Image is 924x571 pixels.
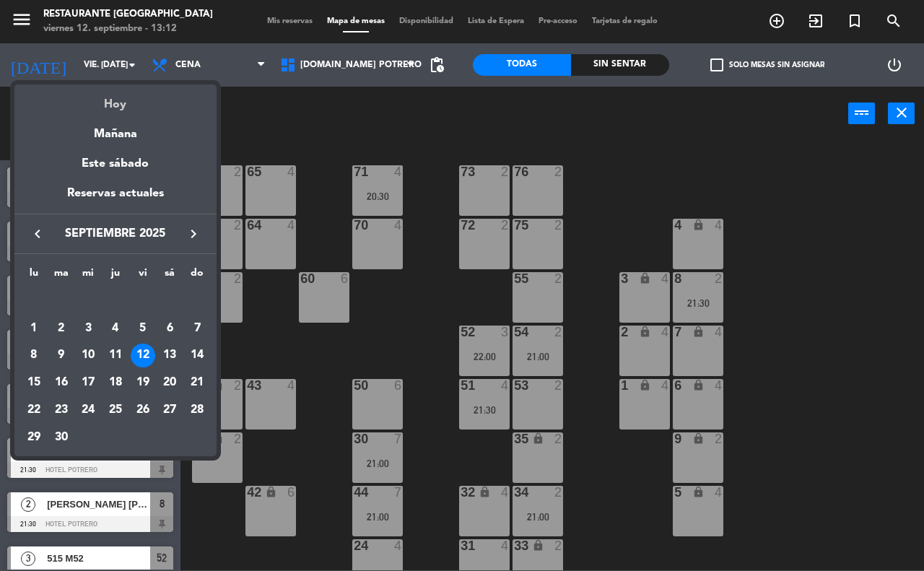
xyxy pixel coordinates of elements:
[183,369,211,396] td: 21 de septiembre de 2025
[157,369,184,396] td: 20 de septiembre de 2025
[129,265,157,287] th: viernes
[103,370,128,395] div: 18
[20,369,48,396] td: 15 de septiembre de 2025
[49,425,74,450] div: 30
[131,344,155,368] div: 12
[183,315,211,342] td: 7 de septiembre de 2025
[157,315,184,342] td: 6 de septiembre de 2025
[51,225,180,243] span: septiembre 2025
[74,265,102,287] th: miércoles
[129,315,157,342] td: 5 de septiembre de 2025
[180,225,206,243] button: keyboard_arrow_right
[74,396,102,424] td: 24 de septiembre de 2025
[48,424,75,451] td: 30 de septiembre de 2025
[74,369,102,396] td: 17 de septiembre de 2025
[48,315,75,342] td: 2 de septiembre de 2025
[22,316,46,341] div: 1
[183,396,211,424] td: 28 de septiembre de 2025
[20,315,48,342] td: 1 de septiembre de 2025
[76,344,100,368] div: 10
[157,370,182,395] div: 20
[22,398,46,422] div: 22
[20,265,48,287] th: lunes
[49,316,74,341] div: 2
[20,342,48,370] td: 8 de septiembre de 2025
[157,316,182,341] div: 6
[48,342,75,370] td: 9 de septiembre de 2025
[48,265,75,287] th: martes
[102,315,129,342] td: 4 de septiembre de 2025
[129,369,157,396] td: 19 de septiembre de 2025
[22,344,46,368] div: 8
[48,369,75,396] td: 16 de septiembre de 2025
[131,370,155,395] div: 19
[102,396,129,424] td: 25 de septiembre de 2025
[14,184,217,214] div: Reservas actuales
[129,396,157,424] td: 26 de septiembre de 2025
[185,344,209,368] div: 14
[14,144,217,184] div: Este sábado
[103,398,128,422] div: 25
[157,342,184,370] td: 13 de septiembre de 2025
[131,398,155,422] div: 26
[185,316,209,341] div: 7
[14,114,217,144] div: Mañana
[76,370,100,395] div: 17
[25,225,51,243] button: keyboard_arrow_left
[129,342,157,370] td: 12 de septiembre de 2025
[102,369,129,396] td: 18 de septiembre de 2025
[49,398,74,422] div: 23
[48,396,75,424] td: 23 de septiembre de 2025
[157,265,184,287] th: sábado
[29,225,46,243] i: keyboard_arrow_left
[185,398,209,422] div: 28
[49,344,74,368] div: 9
[183,342,211,370] td: 14 de septiembre de 2025
[49,370,74,395] div: 16
[76,316,100,341] div: 3
[157,344,182,368] div: 13
[103,316,128,341] div: 4
[20,396,48,424] td: 22 de septiembre de 2025
[74,315,102,342] td: 3 de septiembre de 2025
[20,424,48,451] td: 29 de septiembre de 2025
[14,84,217,114] div: Hoy
[157,398,182,422] div: 27
[103,344,128,368] div: 11
[22,370,46,395] div: 15
[183,265,211,287] th: domingo
[185,370,209,395] div: 21
[20,287,211,315] td: SEP.
[74,342,102,370] td: 10 de septiembre de 2025
[102,342,129,370] td: 11 de septiembre de 2025
[102,265,129,287] th: jueves
[185,225,202,243] i: keyboard_arrow_right
[157,396,184,424] td: 27 de septiembre de 2025
[22,425,46,450] div: 29
[76,398,100,422] div: 24
[131,316,155,341] div: 5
